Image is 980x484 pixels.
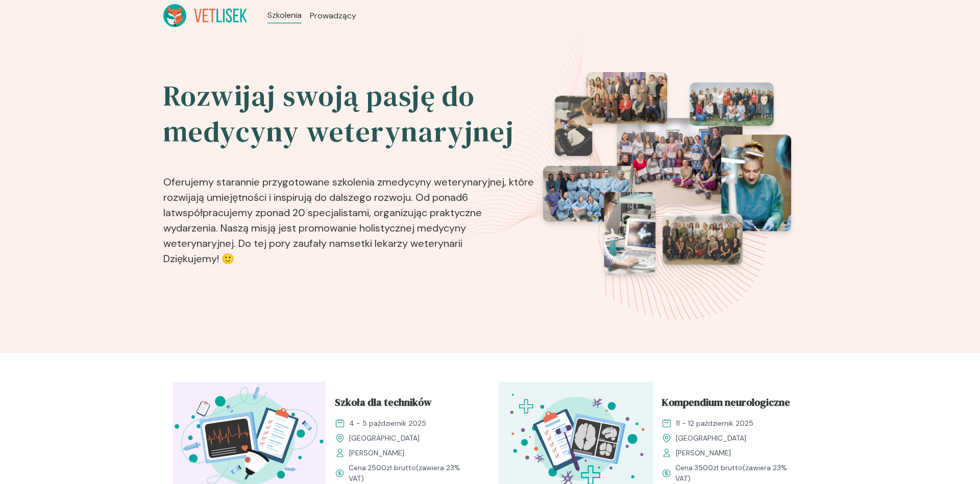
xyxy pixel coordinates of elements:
a: Szkoła dla techników [335,395,474,414]
span: Kompendium neurologiczne [661,395,790,414]
b: ponad 20 specjalistami [260,206,369,219]
a: Kompendium neurologiczne [661,395,800,414]
span: 2500 zł brutto [367,463,416,472]
img: eventsPhotosRoll2.png [543,72,791,274]
span: 11 - 12 październik 2025 [676,418,753,429]
a: Szkolenia [267,9,302,21]
h2: Rozwijaj swoją pasję do medycyny weterynaryjnej [163,78,536,150]
span: [PERSON_NAME] [349,448,404,458]
span: Cena: (zawiera 23% VAT) [675,463,800,484]
span: 4 - 5 październik 2025 [349,418,426,429]
span: [GEOGRAPHIC_DATA] [349,433,420,444]
span: [GEOGRAPHIC_DATA] [676,433,746,444]
span: Szkoła dla techników [335,395,432,414]
b: setki lekarzy weterynarii [350,237,462,250]
b: medycyny weterynaryjnej [382,175,504,189]
span: [PERSON_NAME] [676,448,731,458]
span: Cena: (zawiera 23% VAT) [349,463,474,484]
p: Oferujemy starannie przygotowane szkolenia z , które rozwijają umiejętności i inspirują do dalsze... [163,158,536,270]
a: Prowadzący [310,10,356,22]
span: 3500 zł brutto [694,463,743,472]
